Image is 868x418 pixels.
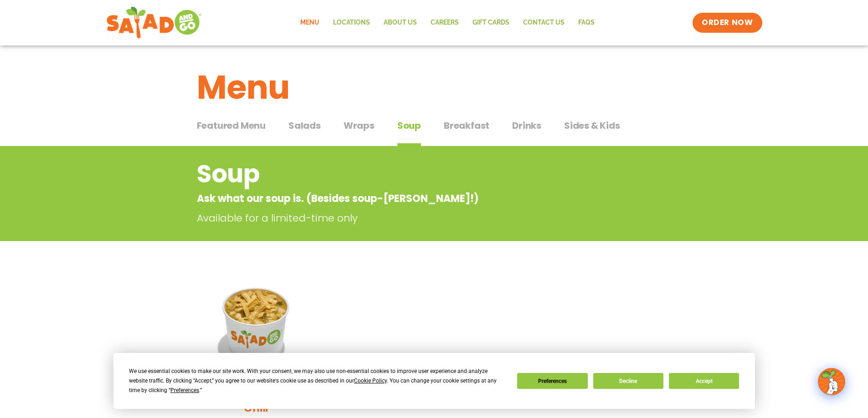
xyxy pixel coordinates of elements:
img: wpChatIcon [819,369,844,394]
a: Menu [293,12,326,33]
span: Sides & Kids [564,119,620,132]
img: new-SAG-logo-768×292 [106,5,202,41]
div: Tabbed content [197,116,672,146]
div: We use essential cookies to make our site work. With your consent, we may also use non-essential ... [129,367,506,395]
a: About Us [377,12,424,33]
a: Locations [326,12,377,33]
button: Accept [669,373,739,389]
button: Preferences [517,373,587,389]
a: FAQs [571,12,601,33]
span: Drinks [512,119,541,132]
nav: Menu [293,12,601,33]
span: Preferences [170,387,199,393]
span: Salads [288,119,321,132]
span: Wraps [344,119,375,132]
span: ORDER NOW [702,17,753,28]
a: Contact Us [516,12,571,33]
div: Cookie Consent Prompt [113,353,755,409]
a: GIFT CARDS [466,12,516,33]
img: Product photo for Green Enchilada Chili [204,272,309,377]
h2: Soup [197,156,598,192]
span: Soup [397,119,421,132]
span: Breakfast [444,119,489,132]
a: Careers [424,12,466,33]
p: Ask what our soup is. (Besides soup-[PERSON_NAME]!) [197,191,598,206]
button: Decline [593,373,663,389]
p: Available for a limited-time only [197,211,602,226]
h1: Menu [197,63,672,112]
span: Cookie Policy [354,378,387,384]
span: Featured Menu [197,119,266,132]
a: ORDER NOW [693,13,762,33]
